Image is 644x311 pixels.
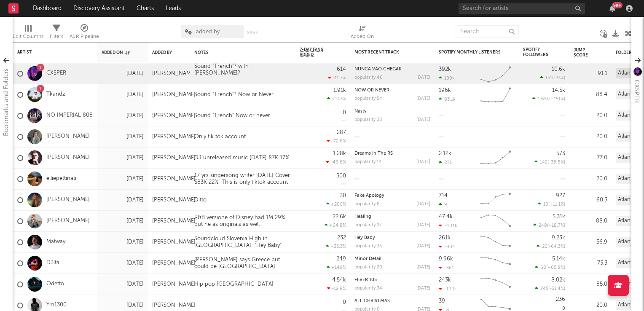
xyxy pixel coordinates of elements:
[574,111,607,121] div: 20.0
[354,67,402,72] a: NUNCA VAO CHEGAR
[70,32,99,42] div: A&R Pipeline
[538,201,565,207] div: ( )
[416,223,430,228] div: [DATE]
[196,29,220,35] span: added by
[477,232,515,253] svg: Chart title
[354,160,382,164] div: popularity: 14
[574,69,607,79] div: 91.1
[539,223,547,228] span: 248
[477,147,515,169] svg: Chart title
[532,96,565,102] div: ( )
[102,69,144,79] div: [DATE]
[354,278,430,282] div: FEVER 105
[354,75,383,80] div: popularity: 46
[326,159,346,165] div: -46.6 %
[439,214,453,220] div: 47.4k
[439,265,454,271] div: -361
[152,239,196,246] div: [PERSON_NAME]
[439,256,453,262] div: 9.96k
[354,223,382,228] div: popularity: 27
[574,153,607,163] div: 77.0
[540,75,565,80] div: ( )
[343,300,346,305] div: 0
[152,50,173,55] div: Added By
[102,237,144,247] div: [DATE]
[102,153,144,163] div: [DATE]
[102,216,144,226] div: [DATE]
[574,195,607,205] div: 60.3
[545,76,552,80] span: 151
[50,32,63,42] div: Filters
[102,300,144,311] div: [DATE]
[477,190,515,211] svg: Chart title
[70,21,99,46] div: A&R Pipeline
[439,286,457,292] div: -12.1k
[550,287,564,291] span: -31.4 %
[333,88,346,93] div: 1.91k
[540,265,546,270] span: 68
[354,118,382,122] div: popularity: 38
[574,279,607,290] div: 85.0
[152,91,196,98] div: [PERSON_NAME]
[46,281,64,288] a: Odetto
[327,138,346,144] div: -72.6 %
[102,258,144,268] div: [DATE]
[574,258,607,268] div: 73.3
[537,244,565,249] div: ( )
[46,217,90,225] a: [PERSON_NAME]
[416,286,430,291] div: [DATE]
[547,265,564,270] span: +65.8 %
[152,197,196,204] div: [PERSON_NAME]
[354,88,430,93] div: NOW OR NEVER
[416,160,430,164] div: [DATE]
[46,133,90,140] a: [PERSON_NAME]
[609,5,615,12] button: 99+
[439,160,452,165] div: 871
[354,214,371,219] a: Healing
[552,256,565,262] div: 5.14k
[326,201,346,207] div: +200 %
[102,174,144,184] div: [DATE]
[190,63,295,76] div: Sound "Trench"? with [PERSON_NAME]?
[102,111,144,121] div: [DATE]
[574,48,595,58] div: Jump Score
[439,50,502,55] div: Spotify Monthly Listeners
[354,202,380,206] div: popularity: 8
[46,196,90,204] a: [PERSON_NAME]
[542,244,547,249] span: 20
[190,236,295,249] div: Soundcloud Slovenia High in [GEOGRAPHIC_DATA] "Hey Baby"
[456,25,519,38] input: Search...
[556,193,565,198] div: 927
[17,50,80,55] div: Artist
[152,302,196,309] div: [PERSON_NAME]
[152,260,196,267] div: [PERSON_NAME]
[13,21,43,46] div: Edit Columns
[459,3,585,14] input: Search for artists
[534,159,565,165] div: ( )
[46,70,66,77] a: CXSPER
[333,214,346,220] div: 22.6k
[102,195,144,205] div: [DATE]
[574,216,607,226] div: 88.0
[46,91,65,98] a: Tkandz
[152,70,196,77] div: [PERSON_NAME]
[354,193,384,198] a: Fake Apology
[550,97,564,102] span: +151 %
[574,174,607,184] div: 20.0
[351,32,374,42] div: Added On
[46,260,59,267] a: D3lta
[46,239,65,246] a: Matway
[553,76,564,80] span: -23 %
[354,193,430,198] div: Fake Apology
[102,90,144,100] div: [DATE]
[548,223,564,228] span: +18.7 %
[439,244,455,249] div: -904
[439,235,451,241] div: 261k
[550,202,564,207] span: +11.1 %
[190,172,295,185] div: 17 yrs singersong writer [DATE] Cover 583K 22% This is only tiktok account
[574,132,607,142] div: 20.0
[416,97,430,101] div: [DATE]
[612,2,623,8] div: 99 +
[46,175,76,182] a: elliepettinati
[152,281,196,288] div: [PERSON_NAME]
